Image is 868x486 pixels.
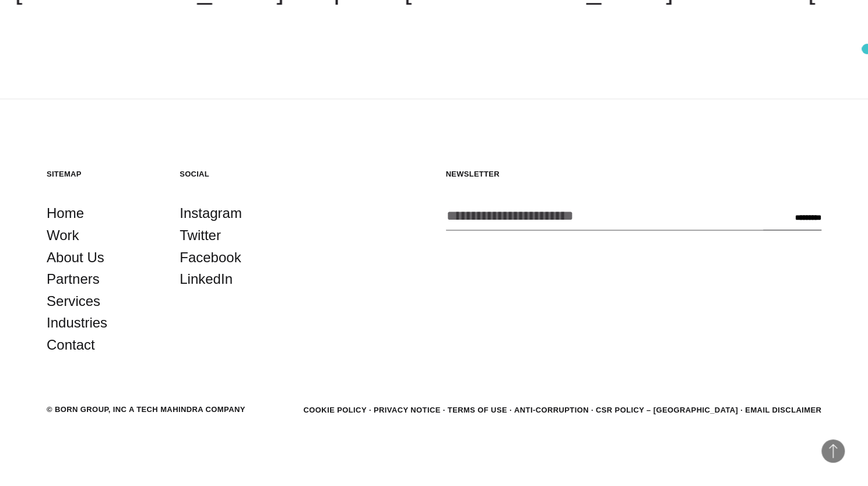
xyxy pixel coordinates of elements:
[47,290,100,312] a: Services
[47,268,100,290] a: Partners
[47,334,95,356] a: Contact
[596,406,738,414] a: CSR POLICY – [GEOGRAPHIC_DATA]
[47,224,79,246] a: Work
[303,406,366,414] a: Cookie Policy
[180,169,289,179] h5: Social
[180,268,233,290] a: LinkedIn
[180,246,241,269] a: Facebook
[448,406,507,414] a: Terms of Use
[180,202,242,224] a: Instagram
[514,406,589,414] a: Anti-Corruption
[47,246,104,269] a: About Us
[47,404,245,415] div: © BORN GROUP, INC A Tech Mahindra Company
[180,224,221,246] a: Twitter
[47,202,84,224] a: Home
[745,406,821,414] a: Email Disclaimer
[374,406,441,414] a: Privacy Notice
[47,169,156,179] h5: Sitemap
[446,169,822,179] h5: Newsletter
[47,312,107,334] a: Industries
[821,439,845,463] button: Back to Top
